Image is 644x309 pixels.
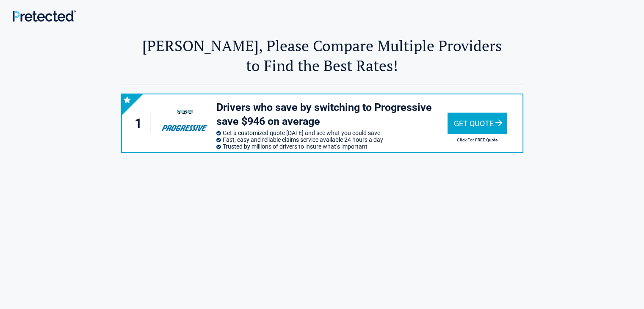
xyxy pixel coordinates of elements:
[121,36,523,75] h2: [PERSON_NAME], Please Compare Multiple Providers to Find the Best Rates!
[158,110,212,136] img: progressive's logo
[13,10,76,22] img: Main Logo
[448,138,507,142] h2: Click For FREE Quote
[216,101,448,128] h3: Drivers who save by switching to Progressive save $946 on average
[216,136,448,143] li: Fast, easy and reliable claims service available 24 hours a day
[130,114,151,133] div: 1
[216,130,448,136] li: Get a customized quote [DATE] and see what you could save
[448,113,507,134] div: Get Quote
[216,143,448,150] li: Trusted by millions of drivers to insure what’s important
